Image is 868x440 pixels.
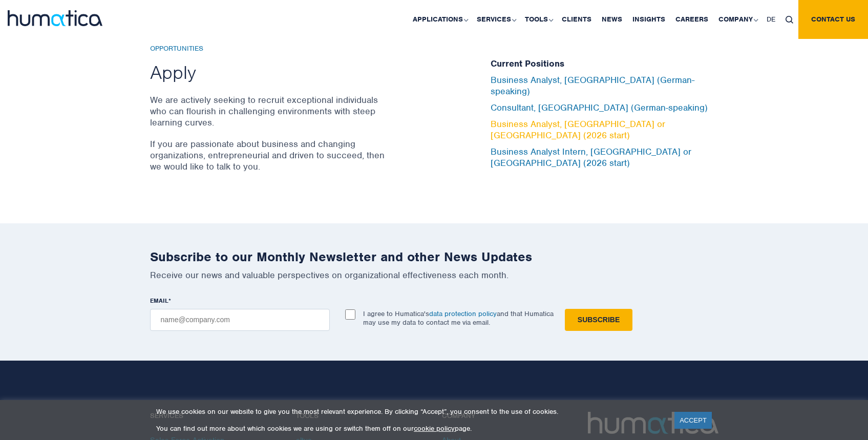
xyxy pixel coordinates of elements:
[150,60,388,84] h2: Apply
[150,94,388,128] p: We are actively seeking to recruit exceptional individuals who can flourish in challenging enviro...
[674,412,712,429] a: ACCEPT
[156,424,662,433] p: You can find out more about which cookies we are using or switch them off on our page.
[414,424,455,433] a: cookie policy
[345,309,355,320] input: I agree to Humatica'sdata protection policyand that Humatica may use my data to contact me via em...
[491,74,694,97] a: Business Analyst, [GEOGRAPHIC_DATA] (German-speaking)
[491,102,708,113] a: Consultant, [GEOGRAPHIC_DATA] (German-speaking)
[491,118,665,141] a: Business Analyst, [GEOGRAPHIC_DATA] or [GEOGRAPHIC_DATA] (2026 start)
[491,58,718,70] h5: Current Positions
[491,146,691,169] a: Business Analyst Intern, [GEOGRAPHIC_DATA] or [GEOGRAPHIC_DATA] (2026 start)
[786,16,793,24] img: search_icon
[150,45,388,53] h6: Opportunities
[150,309,330,331] input: name@company.com
[8,10,102,26] img: logo
[363,309,554,327] p: I agree to Humatica's and that Humatica may use my data to contact me via email.
[150,249,718,265] h2: Subscribe to our Monthly Newsletter and other News Updates
[156,407,662,416] p: We use cookies on our website to give you the most relevant experience. By clicking “Accept”, you...
[429,309,497,318] a: data protection policy
[565,309,632,331] input: Subscribe
[150,138,388,172] p: If you are passionate about business and changing organizations, entrepreneurial and driven to su...
[150,297,168,305] span: EMAIL
[150,269,718,281] p: Receive our news and valuable perspectives on organizational effectiveness each month.
[767,15,775,24] span: DE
